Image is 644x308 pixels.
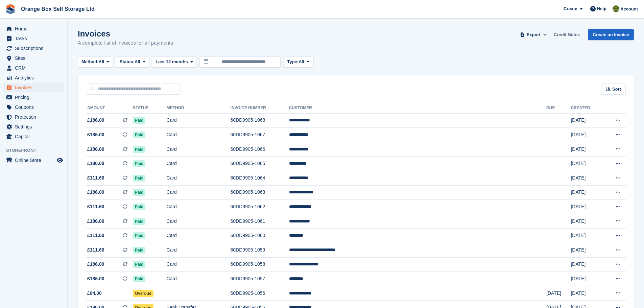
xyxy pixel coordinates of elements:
[167,272,231,286] td: Card
[152,56,197,68] button: Last 12 months
[87,189,104,196] span: £186.00
[133,261,145,268] span: Paid
[167,103,231,114] th: Method
[3,93,64,102] a: menu
[571,185,602,200] td: [DATE]
[15,122,55,132] span: Settings
[546,286,571,301] td: [DATE]
[612,86,621,93] span: Sort
[546,103,571,114] th: Due
[597,5,606,12] span: Help
[87,290,102,297] span: £64.00
[87,174,104,182] span: £111.60
[571,171,602,186] td: [DATE]
[167,200,231,214] td: Card
[18,3,97,15] a: Orange Box Self Storage Ltd
[87,275,104,282] span: £186.00
[231,243,289,258] td: 60DD9905-1059
[299,58,304,65] span: All
[620,6,638,13] span: Account
[571,229,602,243] td: [DATE]
[15,63,55,73] span: CRM
[133,175,145,182] span: Paid
[116,56,149,68] button: Status: All
[120,58,135,65] span: Status:
[167,257,231,272] td: Card
[133,204,145,210] span: Paid
[571,243,602,258] td: [DATE]
[6,147,67,154] span: Storefront
[78,39,173,47] p: A complete list of invoices for all payments
[167,185,231,200] td: Card
[133,247,145,254] span: Paid
[87,117,104,124] span: £186.00
[133,290,153,297] span: Overdue
[3,34,64,43] a: menu
[15,53,55,63] span: Sites
[156,58,188,65] span: Last 12 months
[231,272,289,286] td: 60DD9905-1057
[87,232,104,239] span: £111.60
[133,160,145,167] span: Paid
[167,214,231,229] td: Card
[167,157,231,171] td: Card
[133,276,145,282] span: Paid
[133,132,145,138] span: Paid
[15,132,55,141] span: Capital
[231,185,289,200] td: 60DD9905-1063
[133,189,145,196] span: Paid
[87,203,104,210] span: £111.60
[231,113,289,128] td: 60DD9905-1068
[15,156,55,165] span: Online Store
[81,58,99,65] span: Method:
[3,44,64,53] a: menu
[231,103,289,114] th: Invoice Number
[78,29,173,38] h1: Invoices
[87,218,104,225] span: £186.00
[231,171,289,186] td: 60DD9905-1064
[167,171,231,186] td: Card
[571,128,602,142] td: [DATE]
[167,128,231,142] td: Card
[289,103,547,114] th: Customer
[87,261,104,268] span: £186.00
[519,29,548,40] button: Export
[133,232,145,239] span: Paid
[167,243,231,258] td: Card
[3,102,64,112] a: menu
[564,5,577,12] span: Create
[167,142,231,157] td: Card
[3,132,64,141] a: menu
[231,214,289,229] td: 60DD9905-1061
[133,103,167,114] th: Status
[571,113,602,128] td: [DATE]
[231,142,289,157] td: 60DD9905-1066
[15,24,55,33] span: Home
[87,246,104,254] span: £111.60
[3,112,64,122] a: menu
[133,146,145,153] span: Paid
[15,112,55,122] span: Protection
[3,24,64,33] a: menu
[231,128,289,142] td: 60DD9905-1067
[3,83,64,92] a: menu
[87,160,104,167] span: £186.00
[231,157,289,171] td: 60DD9905-1065
[231,286,289,301] td: 60DD9905-1056
[3,156,64,165] a: menu
[3,63,64,73] a: menu
[231,257,289,272] td: 60DD9905-1058
[15,34,55,43] span: Tasks
[5,4,16,14] img: stora-icon-8386f47178a22dfd0bd8f6a31ec36ba5ce8667c1dd55bd0f319d3a0aa187defe.svg
[231,229,289,243] td: 60DD9905-1060
[571,257,602,272] td: [DATE]
[287,58,299,65] span: Type:
[87,131,104,138] span: £186.00
[86,103,133,114] th: Amount
[99,58,104,65] span: All
[571,142,602,157] td: [DATE]
[133,117,145,124] span: Paid
[571,272,602,286] td: [DATE]
[571,103,602,114] th: Created
[571,200,602,214] td: [DATE]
